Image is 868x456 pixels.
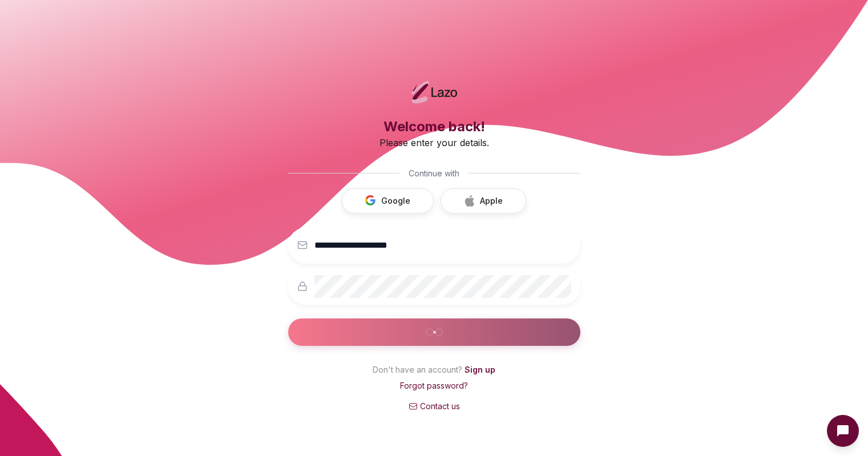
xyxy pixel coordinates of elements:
[400,381,468,390] a: Forgot password?
[288,136,580,150] p: Please enter your details.
[288,364,580,380] p: Don't have an account?
[465,365,495,374] a: Sign up
[288,118,580,136] h3: Welcome back!
[288,401,580,412] a: Contact us
[827,415,859,447] button: Open Intercom messenger
[441,188,526,213] button: Apple
[342,188,434,213] button: Google
[409,168,459,179] span: Continue with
